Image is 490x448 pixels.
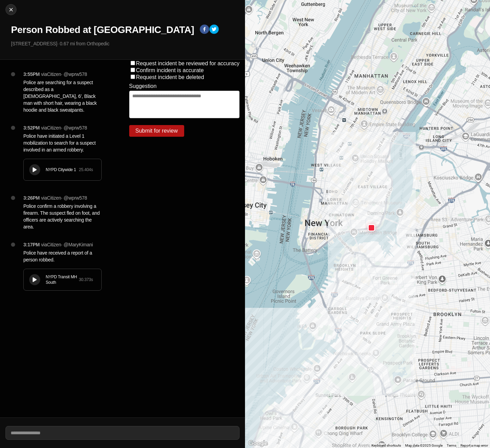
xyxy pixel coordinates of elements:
p: via Citizen · @ MaryKimani [41,241,93,248]
p: 3:26PM [23,194,40,201]
button: Submit for review [129,125,184,137]
div: 25.404 s [79,167,93,172]
div: NYPD Transit MH South [46,274,79,285]
p: Police have initiated a Level 1 mobilization to search for a suspect involved in an armed robbery. [23,133,102,153]
p: 3:55PM [23,71,40,78]
p: via Citizen · @ wprw578 [41,71,87,78]
div: 30.373 s [79,277,93,282]
button: twitter [209,24,219,35]
p: 3:17PM [23,241,40,248]
p: 3:52PM [23,124,40,131]
p: Police have received a report of a person robbed. [23,249,102,263]
button: Keyboard shortcuts [371,443,401,448]
img: Google [247,439,269,448]
button: facebook [200,24,209,35]
label: Request incident be reviewed for accuracy [136,60,240,66]
p: Police are searching for a suspect described as a [DEMOGRAPHIC_DATA], 6’, Black man with short ha... [23,79,102,113]
a: Terms [447,444,456,447]
label: Request incident be deleted [136,74,204,80]
button: cancel [5,4,16,15]
label: Suggestion [129,83,157,89]
p: via Citizen · @ wprw578 [41,194,87,201]
a: Open this area in Google Maps (opens a new window) [247,439,269,448]
p: Police confirm a robbery involving a firearm. The suspect fled on foot, and officers are actively... [23,203,102,230]
img: cancel [8,6,14,13]
h1: Person Robbed at [GEOGRAPHIC_DATA] [11,24,194,36]
p: via Citizen · @ wprw578 [41,124,87,131]
label: Confirm incident is accurate [136,67,204,73]
div: NYPD Citywide 1 [46,167,79,172]
a: Report a map error [460,444,488,447]
span: Map data ©2025 Google [405,444,443,447]
p: [STREET_ADDRESS] · 0.67 mi from Orthopedic [11,40,240,47]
